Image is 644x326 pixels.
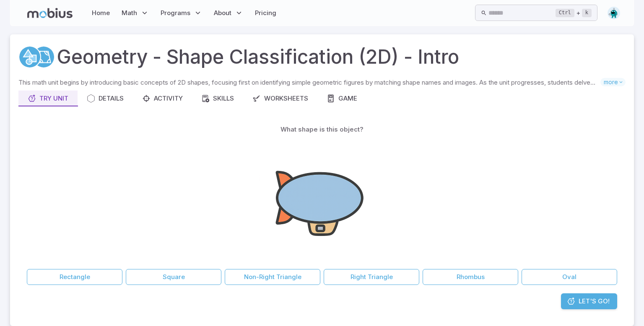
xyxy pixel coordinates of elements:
span: About [214,8,231,18]
a: Pricing [252,3,279,23]
div: Worksheets [252,94,308,103]
div: + [556,8,592,18]
button: Rectangle [27,269,122,285]
div: Details [87,94,124,103]
kbd: Ctrl [556,9,574,17]
button: Oval [522,269,617,285]
a: Shapes and Angles [32,46,55,68]
img: octagon.svg [608,7,620,19]
p: This math unit begins by introducing basic concepts of 2D shapes, focusing first on identifying s... [18,78,600,87]
button: Square [126,269,221,285]
span: Let's Go! [579,297,610,306]
div: Game [327,94,357,103]
span: Programs [161,8,190,18]
div: Activity [142,94,183,103]
button: Rhombus [423,269,518,285]
a: Geometry 2D [18,46,41,68]
button: Non-Right Triangle [225,269,320,285]
div: Try Unit [28,94,68,103]
h1: Geometry - Shape Classification (2D) - Intro [57,43,459,71]
p: What shape is this object? [280,125,364,134]
a: Home [89,3,112,23]
kbd: k [582,9,592,17]
button: Right Triangle [324,269,419,285]
span: Math [122,8,137,18]
div: Skills [201,94,234,103]
a: Let's Go! [561,293,617,309]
